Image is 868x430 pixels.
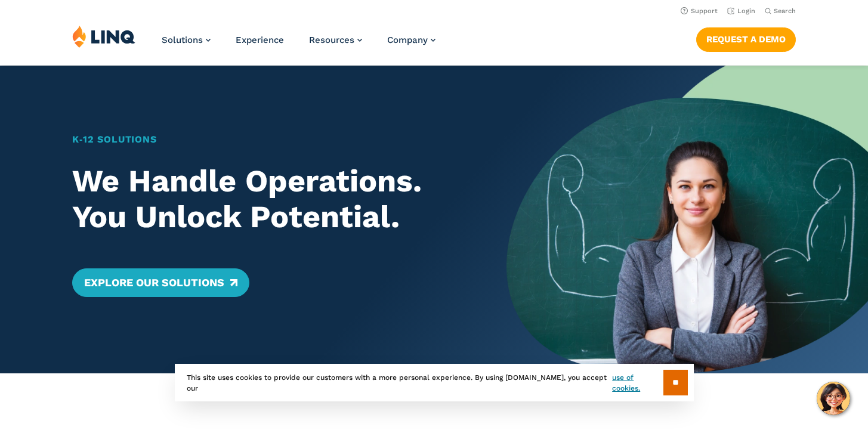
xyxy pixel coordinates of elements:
a: use of cookies. [612,372,663,394]
nav: Primary Navigation [162,25,435,64]
img: LINQ | K‑12 Software [72,25,135,48]
span: Solutions [162,35,203,45]
span: Resources [309,35,354,45]
div: This site uses cookies to provide our customers with a more personal experience. By using [DOMAIN... [175,364,694,401]
a: Explore Our Solutions [72,268,249,297]
a: Company [387,35,435,45]
span: Company [387,35,428,45]
a: Resources [309,35,362,45]
a: Request a Demo [696,27,796,51]
h1: K‑12 Solutions [72,132,471,147]
a: Login [727,7,755,15]
button: Hello, have a question? Let’s chat. [817,382,850,415]
nav: Button Navigation [696,25,796,51]
img: Home Banner [506,66,868,373]
a: Solutions [162,35,211,45]
h2: We Handle Operations. You Unlock Potential. [72,163,471,235]
a: Support [681,7,718,15]
button: Open Search Bar [765,7,796,16]
a: Experience [236,35,284,45]
span: Search [774,7,796,15]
